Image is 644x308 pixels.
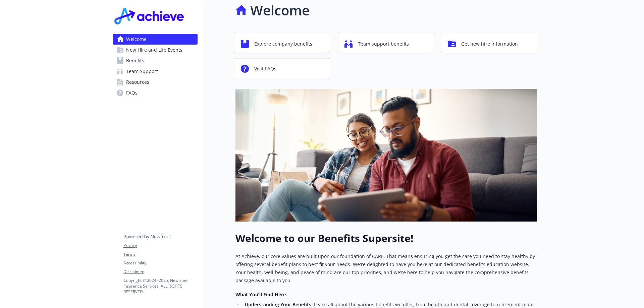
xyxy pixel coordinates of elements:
[235,59,330,78] button: Visit FAQs
[461,38,518,50] span: Get new hire information
[113,87,198,98] a: FAQs
[339,34,433,53] button: Team support benefits
[235,34,330,53] button: Explore company benefits
[113,77,198,87] a: Resources
[245,301,311,308] strong: Understanding Your Benefits
[442,34,537,53] button: Get new hire information
[123,260,197,266] a: Accessibility
[113,66,198,77] a: Team Support
[113,55,198,66] a: Benefits
[123,278,197,295] p: Copyright © 2024 - 2025 , Newfront Insurance Services, ALL RIGHTS RESERVED
[126,87,138,98] span: FAQs
[254,62,276,75] span: Visit FAQs
[123,269,197,275] a: Disclaimer
[126,34,147,45] span: Welcome
[113,45,198,55] a: New Hire and Life Events
[358,38,409,50] span: Team support benefits
[235,291,287,298] strong: What You’ll Find Here:
[126,45,182,55] span: New Hire and Life Events
[126,66,158,77] span: Team Support
[126,77,149,87] span: Resources
[113,34,198,45] a: Welcome
[235,89,537,222] img: overview page banner
[123,251,197,257] a: Terms
[250,0,310,20] h1: Welcome
[126,55,144,66] span: Benefits
[235,232,537,244] h1: Welcome to our Benefits Supersite!
[235,252,537,285] p: At Achieve, our core values are built upon our foundation of CARE. That means ensuring you get th...
[254,38,312,50] span: Explore company benefits
[123,243,197,249] a: Privacy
